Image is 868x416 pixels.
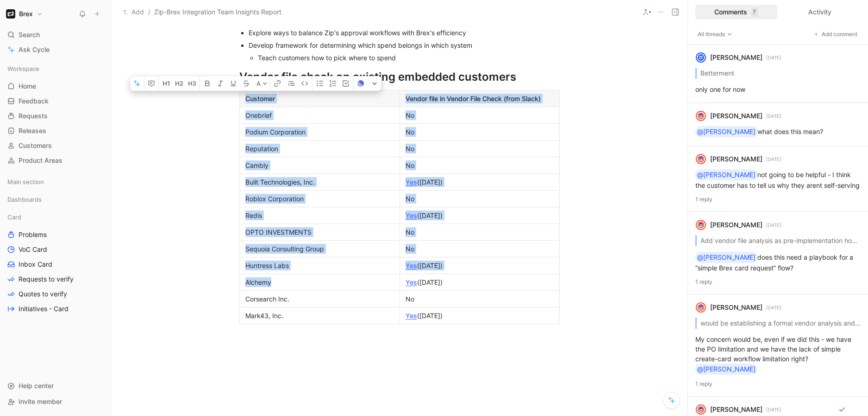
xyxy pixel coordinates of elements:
div: CardProblemsVoC CardInbox CardRequests to verifyQuotes to verifyInitiatives - Card [4,210,107,316]
div: ([DATE]) [406,311,554,320]
span: All threads [698,30,732,39]
a: Initiatives - Card [4,302,107,316]
div: Dashboards [4,192,107,206]
div: Comments7 [695,5,777,19]
div: Podium Corporation [245,127,394,137]
div: [PERSON_NAME] [710,219,762,230]
img: Brex [6,9,15,19]
a: Home [4,79,107,93]
a: VoC Card [4,243,107,256]
div: No [406,127,554,137]
div: Corsearch Inc. [245,294,394,304]
span: Dashboards [7,195,42,204]
span: Inbox Card [19,260,52,269]
div: No [406,244,554,254]
div: Huntress Labs [245,261,394,270]
a: Customers [4,139,107,153]
div: Dashboards [4,192,107,209]
div: Main section [4,175,107,189]
div: No [406,110,554,120]
div: Main section [4,175,107,192]
button: View actions [94,245,104,254]
div: Invite member [4,395,107,409]
div: OPTO INVESTMENTS [245,227,394,237]
a: Quotes to verify [4,287,107,301]
div: [PERSON_NAME] [710,154,762,165]
button: View actions [94,230,104,239]
div: [PERSON_NAME] [710,404,762,415]
div: Develop framework for determining which spend belongs in which system [249,40,560,50]
span: Main section [7,177,44,186]
button: Add [121,6,146,18]
a: Ask Cycle [4,43,107,57]
p: [DATE] [766,53,781,62]
a: Feedback [4,94,107,108]
img: avatar [697,405,705,414]
button: BrexBrex [4,7,45,20]
a: Releases [4,124,107,138]
div: [PERSON_NAME] [710,52,762,63]
div: Explore ways to balance Zip's approval workflows with Brex's efficiency [249,28,560,38]
div: No [406,294,554,304]
div: ([DATE]) [406,177,554,187]
button: View actions [94,260,104,269]
p: [DATE] [766,155,781,163]
button: View actions [94,275,104,284]
span: Releases [19,126,46,135]
p: [DATE] [766,112,781,120]
span: Workspace [7,64,39,73]
span: Feedback [19,96,49,106]
div: Help center [4,379,107,393]
a: Yes [406,178,417,186]
div: Alchemy [245,277,394,287]
span: Requests [19,111,48,121]
a: Yes [406,312,417,320]
img: avatar [697,53,705,62]
span: Ask Cycle [19,44,50,55]
a: Requests to verify [4,272,107,286]
div: Onebrief [245,110,394,120]
span: Add comment [822,30,858,39]
span: Invite member [19,397,62,405]
img: avatar [697,112,705,120]
span: Help center [19,382,54,390]
a: Yes [406,278,417,286]
div: ([DATE]) [406,261,554,270]
a: Yes [406,262,417,269]
span: Initiatives - Card [19,304,69,314]
div: ([DATE]) [406,211,554,220]
button: All threads [695,30,735,39]
a: Product Areas [4,154,107,167]
div: Search [4,28,107,42]
a: Yes [406,211,417,219]
div: Vendor file check on existing embedded customers [239,69,560,85]
p: 1 reply [695,277,861,287]
div: 7 [751,7,758,17]
div: Customer [245,94,394,103]
div: No [406,160,554,170]
div: Reputation [245,144,394,154]
img: avatar [697,221,705,229]
a: Inbox Card [4,257,107,271]
span: Product Areas [19,156,62,165]
img: avatar [697,303,705,312]
span: Search [19,29,40,40]
span: Zip-Brex Integration Team Insights Report [154,6,281,18]
button: View actions [94,304,104,314]
span: Card [7,212,21,222]
h1: Brex [19,10,33,18]
div: Workspace [4,62,107,76]
div: Cambly [245,160,394,170]
span: Quotes to verify [19,289,67,299]
a: Requests [4,109,107,123]
p: 1 reply [695,195,861,204]
div: Vendor file in Vendor File Check (from Slack) [406,94,554,103]
div: No [406,227,554,237]
span: Home [19,82,36,91]
div: No [406,194,554,204]
div: Built Technologies, Inc. [245,177,394,187]
img: avatar [697,155,705,163]
div: ([DATE]) [406,277,554,287]
div: Sequoia Consulting Group [245,244,394,254]
div: Activity [779,5,861,19]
